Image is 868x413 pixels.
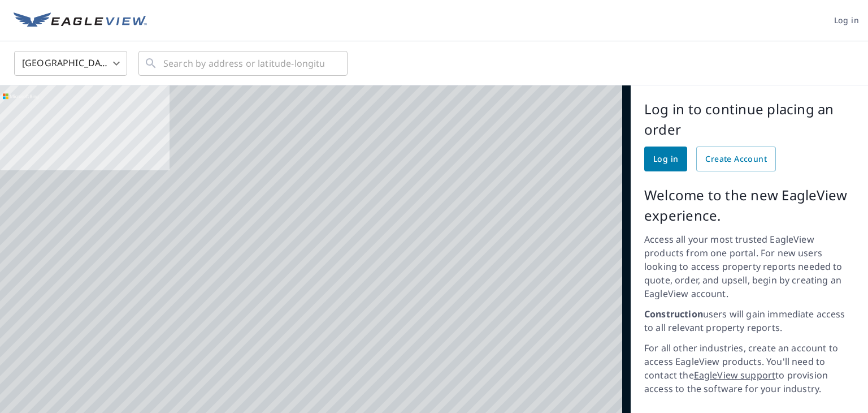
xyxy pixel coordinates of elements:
[696,147,776,171] a: Create Account
[644,99,854,140] p: Log in to continue placing an order
[163,48,324,79] input: Search by address or latitude-longitude
[705,152,767,166] span: Create Account
[644,185,854,226] p: Welcome to the new EagleView experience.
[694,369,776,381] a: EagleView support
[14,48,127,79] div: [GEOGRAPHIC_DATA]
[644,233,854,300] p: Access all your most trusted EagleView products from one portal. For new users looking to access ...
[834,14,859,28] span: Log in
[653,152,678,166] span: Log in
[644,308,703,320] strong: Construction
[644,147,687,171] a: Log in
[14,12,147,29] img: EV Logo
[644,307,854,334] p: users will gain immediate access to all relevant property reports.
[644,341,854,395] p: For all other industries, create an account to access EagleView products. You'll need to contact ...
